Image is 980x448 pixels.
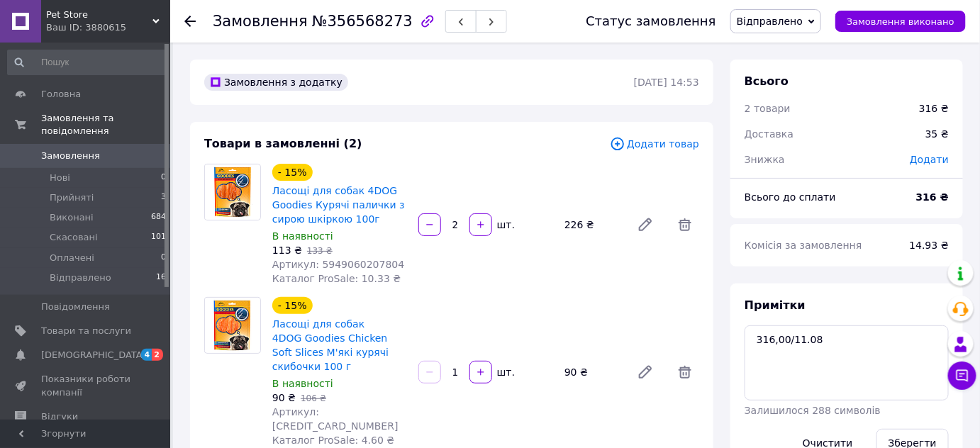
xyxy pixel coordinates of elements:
span: Головна [41,88,81,101]
div: Повернутися назад [184,14,196,28]
span: Комісія за замовлення [745,240,862,251]
span: Додати [910,154,949,165]
span: Видалити [671,211,699,239]
span: В наявності [272,230,333,242]
span: Каталог ProSale: 4.60 ₴ [272,435,394,446]
span: Доставка [745,128,794,140]
span: 16 [156,271,166,284]
button: Замовлення виконано [835,11,966,32]
span: Всього до сплати [745,191,836,203]
b: 316 ₴ [916,191,949,203]
span: 3 [161,191,166,204]
div: 90 ₴ [559,362,625,382]
span: 133 ₴ [307,246,333,256]
span: 113 ₴ [272,245,302,256]
span: Товари в замовленні (2) [204,137,362,150]
span: 4 [141,349,152,361]
span: Відгуки [41,410,78,423]
span: Каталог ProSale: 10.33 ₴ [272,273,401,284]
span: Відправлено [50,271,111,284]
span: Скасовані [50,231,98,244]
span: Видалити [671,358,699,386]
button: Чат з покупцем [948,362,976,390]
span: 106 ₴ [301,393,326,403]
span: Артикул: 5949060207804 [272,259,404,270]
div: - 15% [272,164,313,181]
span: [DEMOGRAPHIC_DATA] [41,349,146,362]
span: 101 [151,231,166,244]
span: Замовлення виконано [847,16,954,27]
span: 90 ₴ [272,392,296,403]
textarea: 316,00/11.08 [745,325,949,401]
span: В наявності [272,378,333,389]
span: Товари та послуги [41,325,131,337]
span: Виконані [50,211,94,224]
span: 2 [152,349,163,361]
span: Знижка [745,154,785,165]
span: Оплачені [50,252,94,264]
span: 2 товари [745,103,791,114]
span: 684 [151,211,166,224]
span: 0 [161,252,166,264]
div: 226 ₴ [559,215,625,235]
div: - 15% [272,297,313,314]
input: Пошук [7,50,167,75]
span: 14.93 ₴ [910,240,949,251]
span: 0 [161,172,166,184]
img: Ласощі для собак 4DOG Goodies Chicken Soft Slices М'які курячі скибочки 100 г [205,298,260,353]
span: Додати товар [610,136,699,152]
span: Залишилося 288 символів [745,405,881,416]
a: Ласощі для собак 4DOG Goodies Chicken Soft Slices М'які курячі скибочки 100 г [272,318,389,372]
span: Всього [745,74,789,88]
time: [DATE] 14:53 [634,77,699,88]
div: шт. [494,365,516,379]
div: Статус замовлення [586,14,716,28]
span: Нові [50,172,70,184]
span: Примітки [745,298,806,312]
div: шт. [494,218,516,232]
img: Ласощі для собак 4DOG Goodies Курячі палички з сирою шкіркою 100г [205,164,260,220]
span: Прийняті [50,191,94,204]
span: Відправлено [737,16,803,27]
span: Замовлення та повідомлення [41,112,170,138]
a: Ласощі для собак 4DOG Goodies Курячі палички з сирою шкіркою 100г [272,185,405,225]
div: 35 ₴ [917,118,957,150]
div: Замовлення з додатку [204,74,348,91]
div: 316 ₴ [919,101,949,116]
span: Замовлення [213,13,308,30]
span: Замовлення [41,150,100,162]
span: №356568273 [312,13,413,30]
span: Повідомлення [41,301,110,313]
span: Артикул: [CREDIT_CARD_NUMBER] [272,406,399,432]
span: Pet Store [46,9,152,21]
a: Редагувати [631,211,659,239]
a: Редагувати [631,358,659,386]
div: Ваш ID: 3880615 [46,21,170,34]
span: Показники роботи компанії [41,373,131,398]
